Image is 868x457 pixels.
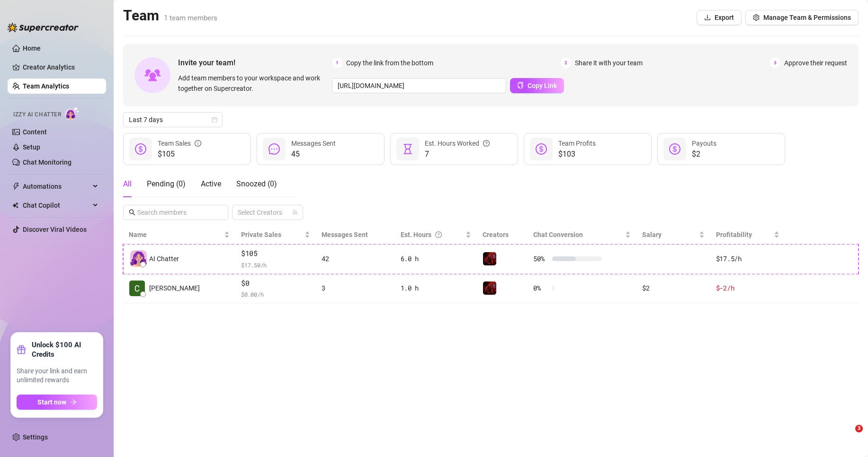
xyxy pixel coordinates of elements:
[836,425,859,448] iframe: Intercom live chat
[401,283,471,293] div: 1.0 h
[268,143,280,155] span: message
[130,250,147,267] img: izzy-ai-chatter-avatar-DDCN_rTZ.svg
[517,82,524,88] span: copy
[23,226,87,233] a: Discover Viral Videos
[158,149,201,160] span: $105
[135,143,146,155] span: dollar-circle
[291,140,336,147] span: Messages Sent
[12,183,20,190] span: thunderbolt
[561,58,571,68] span: 2
[23,44,41,52] a: Home
[558,149,596,160] span: $103
[23,143,40,151] a: Setup
[241,290,310,299] span: $ 0.00 /h
[149,283,200,293] span: [PERSON_NAME]
[13,110,61,119] span: Izzy AI Chatter
[32,340,97,359] strong: Unlock $100 AI Credits
[241,231,281,238] span: Private Sales
[17,345,26,354] span: gift
[241,260,310,270] span: $ 17.50 /h
[23,60,98,75] a: Creator Analytics
[149,254,179,264] span: AI Chatter
[23,82,69,90] a: Team Analytics
[763,14,851,21] span: Manage Team & Permissions
[401,229,464,240] div: Est. Hours
[855,425,863,432] span: 3
[692,140,716,147] span: Payouts
[642,231,662,238] span: Salary
[291,149,336,160] span: 45
[129,281,145,296] img: Chris Savva
[236,179,277,188] span: Snoozed ( 0 )
[212,117,217,123] span: calendar
[425,138,490,149] div: Est. Hours Worked
[123,7,217,25] h2: Team
[716,283,779,293] div: $-2 /h
[195,138,201,149] span: info-circle
[8,23,79,32] img: logo-BBDzfeDw.svg
[129,209,135,216] span: search
[533,231,583,238] span: Chat Conversion
[322,231,368,238] span: Messages Sent
[241,248,310,259] span: $105
[332,58,342,68] span: 1
[716,231,752,238] span: Profitability
[12,202,18,209] img: Chat Copilot
[575,58,643,68] span: Share it with your team
[37,398,66,406] span: Start now
[178,57,332,69] span: Invite your team!
[770,58,780,68] span: 3
[510,78,564,93] button: Copy Link
[692,149,716,160] span: $2
[704,14,711,21] span: download
[784,58,847,68] span: Approve their request
[715,14,734,21] span: Export
[178,73,328,94] span: Add team members to your workspace and work together on Supercreator.
[528,82,557,89] span: Copy Link
[322,254,389,264] div: 42
[435,229,442,240] span: question-circle
[129,229,222,240] span: Name
[425,149,490,160] span: 7
[137,207,215,218] input: Search members
[753,14,760,21] span: setting
[642,283,704,293] div: $2
[70,399,77,405] span: arrow-right
[536,143,547,155] span: dollar-circle
[123,178,132,190] div: All
[23,433,48,441] a: Settings
[158,138,201,149] div: Team Sales
[129,113,217,127] span: Last 7 days
[533,283,548,293] span: 0 %
[322,283,389,293] div: 3
[65,106,80,120] img: AI Chatter
[402,143,413,155] span: hourglass
[17,395,97,410] button: Start nowarrow-right
[147,178,186,190] div: Pending ( 0 )
[241,278,310,289] span: $0
[164,14,217,22] span: 1 team members
[697,10,742,25] button: Export
[401,254,471,264] div: 6.0 h
[477,226,528,244] th: Creators
[533,254,548,264] span: 50 %
[23,158,72,166] a: Chat Monitoring
[292,210,298,215] span: team
[716,254,779,264] div: $17.5 /h
[745,10,859,25] button: Manage Team & Permissions
[346,58,433,68] span: Copy the link from the bottom
[23,198,90,213] span: Chat Copilot
[201,179,221,188] span: Active
[558,140,596,147] span: Team Profits
[483,252,496,265] img: Maeve
[17,367,97,385] span: Share your link and earn unlimited rewards
[23,128,47,136] a: Content
[123,226,235,244] th: Name
[483,138,490,149] span: question-circle
[483,281,496,295] img: Maeve
[669,143,680,155] span: dollar-circle
[23,179,90,194] span: Automations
